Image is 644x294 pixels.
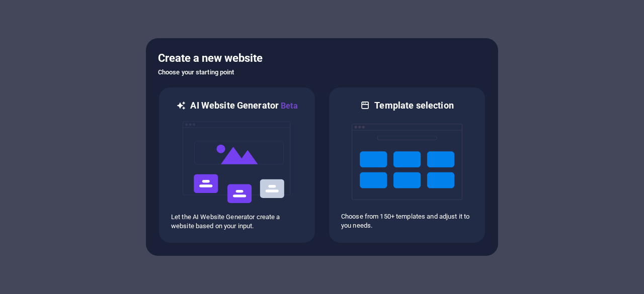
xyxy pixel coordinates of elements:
[190,100,297,112] h6: AI Website Generator
[158,86,316,244] div: AI Website GeneratorBetaaiLet the AI Website Generator create a website based on your input.
[341,212,473,230] p: Choose from 150+ templates and adjust it to you needs.
[279,101,298,111] span: Beta
[158,66,486,78] h6: Choose your starting point
[374,100,453,112] h6: Template selection
[158,50,486,66] h5: Create a new website
[171,213,303,231] p: Let the AI Website Generator create a website based on your input.
[182,112,292,213] img: ai
[328,86,486,244] div: Template selectionChoose from 150+ templates and adjust it to you needs.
